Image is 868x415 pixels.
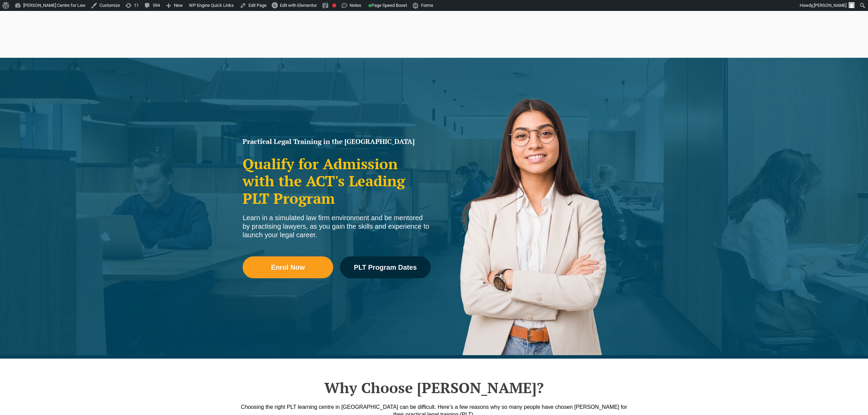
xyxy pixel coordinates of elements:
h1: Practical Legal Training in the [GEOGRAPHIC_DATA] [243,138,431,145]
div: Focus keyphrase not set [332,3,336,8]
h2: Why Choose [PERSON_NAME]? [239,379,629,396]
span: [PERSON_NAME] [814,3,846,8]
span: PLT Program Dates [354,264,417,271]
span: Enrol Now [271,264,305,271]
div: Learn in a simulated law firm environment and be mentored by practising lawyers, as you gain the ... [243,214,431,239]
h2: Qualify for Admission with the ACT's Leading PLT Program [243,155,431,207]
span: Edit with Elementor [280,3,317,8]
a: PLT Program Dates [340,256,431,278]
a: Enrol Now [243,256,333,278]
